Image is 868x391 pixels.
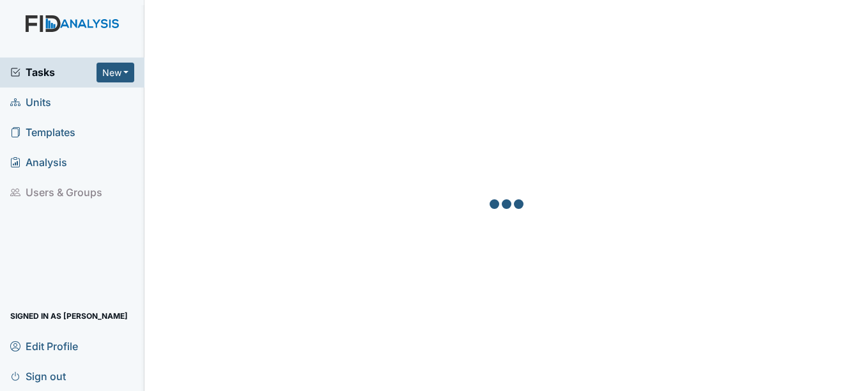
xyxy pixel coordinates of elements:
[10,153,67,172] span: Analysis
[10,65,97,80] a: Tasks
[10,336,78,356] span: Edit Profile
[97,63,135,82] button: New
[10,306,128,326] span: Signed in as [PERSON_NAME]
[10,93,51,112] span: Units
[10,123,75,142] span: Templates
[10,366,66,386] span: Sign out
